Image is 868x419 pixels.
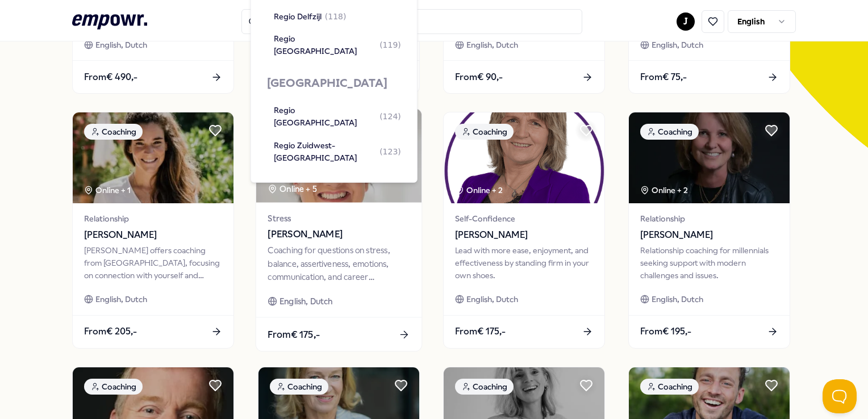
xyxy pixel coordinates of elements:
span: [PERSON_NAME] [455,228,593,242]
div: Lead with more ease, enjoyment, and effectiveness by standing firm in your own shoes. [455,244,593,282]
img: package image [256,109,421,203]
div: Relationship coaching for millennials seeking support with modern challenges and issues. [640,244,778,282]
div: Coaching [455,124,514,140]
span: From € 490,- [84,70,137,85]
span: [PERSON_NAME] [268,227,410,242]
div: Regio Delfzijl [274,10,347,22]
span: ( 119 ) [379,39,401,51]
div: Online + 2 [455,184,503,196]
div: Regio [GEOGRAPHIC_DATA] [274,32,401,58]
div: Coaching [640,124,699,140]
span: From € 195,- [640,324,691,339]
span: From € 75,- [640,70,687,85]
div: [PERSON_NAME] offers coaching from [GEOGRAPHIC_DATA], focusing on connection with yourself and ot... [84,244,222,282]
span: English, Dutch [95,293,147,305]
span: English, Dutch [652,293,703,305]
span: English, Dutch [279,295,333,308]
span: English, Dutch [466,39,518,51]
span: From € 90,- [455,70,503,85]
img: package image [73,112,233,203]
span: English, Dutch [466,293,518,305]
span: [PERSON_NAME] [84,228,222,242]
div: Online + 2 [640,184,688,196]
span: ( 124 ) [379,110,401,123]
a: package imageCoachingOnline + 1Relationship[PERSON_NAME][PERSON_NAME] offers coaching from [GEOGR... [72,112,234,348]
span: From € 175,- [268,327,320,342]
span: From € 205,- [84,324,137,339]
span: ( 123 ) [379,145,401,158]
span: [PERSON_NAME] [640,228,778,242]
a: package imageCoachingOnline + 2Relationship[PERSON_NAME]Relationship coaching for millennials see... [628,112,790,348]
span: From € 175,- [455,324,506,339]
span: Stress [268,212,410,225]
div: Regio [GEOGRAPHIC_DATA] [274,104,401,129]
div: Coaching [270,379,328,395]
div: Online + 5 [268,183,317,196]
input: Search for products, categories or subcategories [241,9,582,34]
span: English, Dutch [95,39,147,51]
span: Relationship [640,212,778,225]
div: Coaching for questions on stress, balance, assertiveness, emotions, communication, and career dev... [268,244,410,283]
img: package image [444,112,604,203]
div: Online + 1 [84,184,131,196]
button: J [677,12,695,31]
div: Regio Zuidwest-[GEOGRAPHIC_DATA] [274,139,401,164]
span: Relationship [84,212,222,225]
a: package imageCoachingOnline + 5Stress[PERSON_NAME]Coaching for questions on stress, balance, asse... [255,108,422,352]
div: Coaching [640,379,699,395]
div: Coaching [455,379,514,395]
a: package imageCoachingOnline + 2Self-Confidence[PERSON_NAME]Lead with more ease, enjoyment, and ef... [443,112,605,348]
span: Self-Confidence [455,212,593,225]
span: ( 118 ) [325,10,347,22]
iframe: Help Scout Beacon - Open [823,379,857,413]
img: package image [629,112,790,203]
div: Coaching [84,124,143,140]
div: Coaching [84,379,143,395]
span: English, Dutch [652,39,703,51]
